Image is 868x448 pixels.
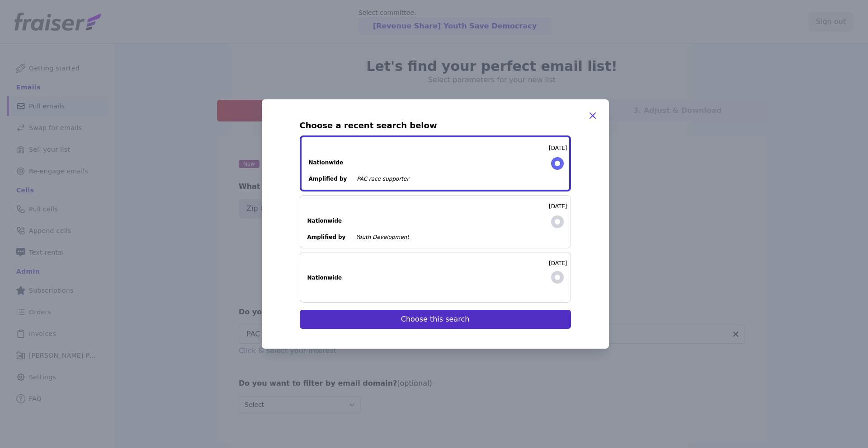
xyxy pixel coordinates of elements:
span: Nationwide [307,274,342,281]
span: Amplified by [309,175,347,182]
span: PAC race supporter [357,176,409,182]
span: Choose a recent search below [300,119,571,132]
span: [DATE] [549,203,567,210]
button: Choose this search [300,310,571,329]
span: Nationwide [307,217,342,224]
span: Amplified by [307,233,346,241]
span: Nationwide [309,159,344,166]
span: [DATE] [549,145,567,152]
span: [DATE] [549,260,567,267]
span: Youth Development [356,234,409,240]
